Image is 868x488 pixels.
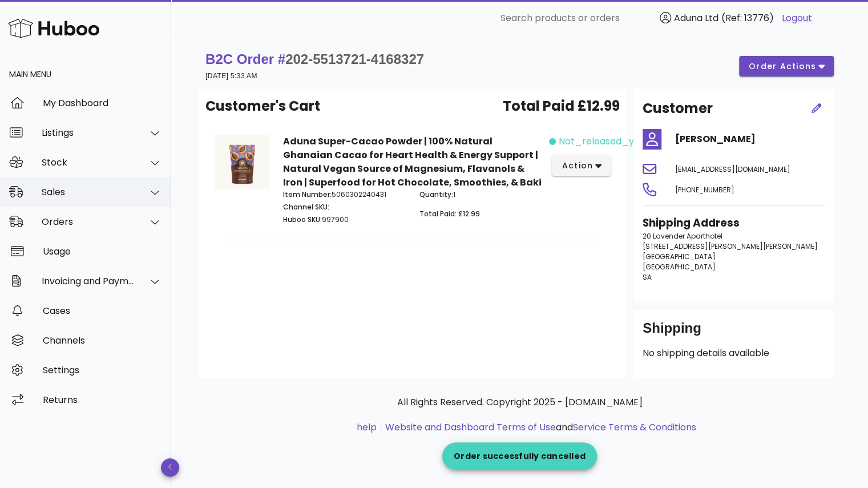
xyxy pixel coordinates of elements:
[643,252,716,261] span: [GEOGRAPHIC_DATA]
[357,421,377,434] a: help
[42,216,135,227] div: Orders
[205,72,257,80] small: [DATE] 5:33 AM
[42,187,135,197] div: Sales
[419,189,453,199] span: Quantity:
[42,276,135,287] div: Invoicing and Payments
[43,335,162,346] div: Channels
[643,215,825,231] h3: Shipping Address
[205,51,424,67] strong: B2C Order #
[283,215,322,224] span: Huboo SKU:
[283,189,406,200] p: 5060302240431
[283,189,332,199] span: Item Number:
[208,396,831,409] p: All Rights Reserved. Copyright 2025 - [DOMAIN_NAME]
[419,189,542,200] p: 1
[503,96,620,116] span: Total Paid £12.99
[215,135,269,189] img: Product Image
[205,96,320,116] span: Customer's Cart
[643,98,713,119] h2: Customer
[285,51,424,67] span: 202-5513721-4168327
[283,202,329,212] span: Channel SKU:
[675,132,825,146] h4: [PERSON_NAME]
[643,272,652,282] span: SA
[748,61,817,72] span: order actions
[573,421,696,434] a: Service Terms & Conditions
[675,185,734,195] span: [PHONE_NUMBER]
[283,215,406,225] p: 997900
[674,11,718,25] span: Aduna Ltd
[8,16,99,41] img: Huboo Logo
[43,98,162,108] div: My Dashboard
[552,155,611,176] button: action
[442,450,597,462] div: Order successfully cancelled
[643,319,825,346] div: Shipping
[561,160,593,172] span: action
[381,421,696,434] li: and
[43,305,162,316] div: Cases
[283,135,542,189] strong: Aduna Super-Cacao Powder | 100% Natural Ghanaian Cacao for Heart Health & Energy Support | Natura...
[643,346,825,360] p: No shipping details available
[782,11,812,25] a: Logout
[643,241,818,251] span: [STREET_ADDRESS][PERSON_NAME][PERSON_NAME]
[419,209,480,219] span: Total Paid: £12.99
[675,164,790,174] span: [EMAIL_ADDRESS][DOMAIN_NAME]
[42,157,135,168] div: Stock
[643,262,716,272] span: [GEOGRAPHIC_DATA]
[43,246,162,257] div: Usage
[43,394,162,405] div: Returns
[739,56,834,76] button: order actions
[643,231,722,241] span: 20 Lavender Aparthotel
[43,365,162,376] div: Settings
[385,421,556,434] a: Website and Dashboard Terms of Use
[558,135,643,148] span: not_released_yet
[42,127,135,138] div: Listings
[721,11,774,25] span: (Ref: 13776)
